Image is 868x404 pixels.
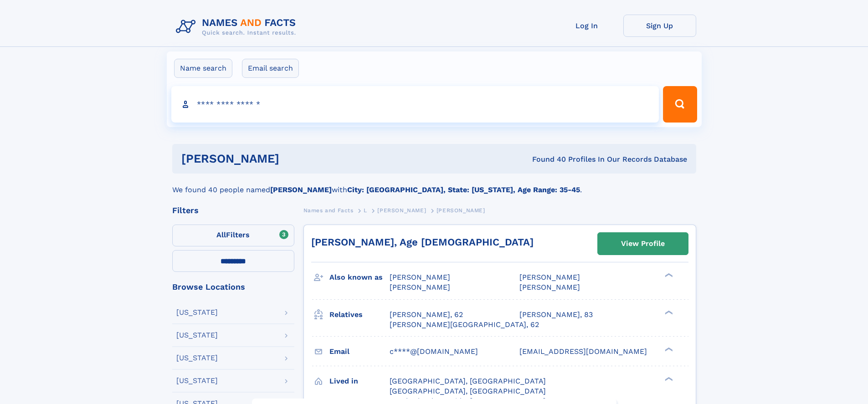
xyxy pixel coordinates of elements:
[172,225,294,246] label: Filters
[519,347,647,356] span: [EMAIL_ADDRESS][DOMAIN_NAME]
[377,205,426,216] a: [PERSON_NAME]
[311,236,534,248] a: [PERSON_NAME], Age [DEMOGRAPHIC_DATA]
[216,230,226,239] span: All
[329,373,390,389] h3: Lived in
[377,207,426,214] span: [PERSON_NAME]
[176,377,218,384] div: [US_STATE]
[172,174,696,195] div: We found 40 people named with .
[406,154,687,164] div: Found 40 Profiles In Our Records Database
[270,185,332,194] b: [PERSON_NAME]
[621,233,665,254] div: View Profile
[329,270,390,285] h3: Also known as
[663,86,697,123] button: Search Button
[172,206,294,215] div: Filters
[390,273,450,281] span: [PERSON_NAME]
[390,320,539,330] a: [PERSON_NAME][GEOGRAPHIC_DATA], 62
[174,59,232,78] label: Name search
[176,332,218,339] div: [US_STATE]
[663,346,673,352] div: ❯
[176,354,218,362] div: [US_STATE]
[390,283,450,291] span: [PERSON_NAME]
[181,153,406,164] h1: [PERSON_NAME]
[303,205,354,216] a: Names and Facts
[390,377,546,385] span: [GEOGRAPHIC_DATA], [GEOGRAPHIC_DATA]
[663,309,673,315] div: ❯
[623,15,696,37] a: Sign Up
[663,272,673,278] div: ❯
[176,309,218,316] div: [US_STATE]
[172,15,303,39] img: Logo Names and Facts
[171,86,659,123] input: search input
[390,387,546,395] span: [GEOGRAPHIC_DATA], [GEOGRAPHIC_DATA]
[550,15,623,37] a: Log In
[329,344,390,359] h3: Email
[364,207,367,214] span: L
[437,207,485,214] span: [PERSON_NAME]
[329,307,390,322] h3: Relatives
[172,283,294,291] div: Browse Locations
[598,233,688,255] a: View Profile
[519,273,580,281] span: [PERSON_NAME]
[242,59,299,78] label: Email search
[663,376,673,382] div: ❯
[364,205,367,216] a: L
[519,310,593,320] a: [PERSON_NAME], 83
[519,283,580,291] span: [PERSON_NAME]
[347,185,580,194] b: City: [GEOGRAPHIC_DATA], State: [US_STATE], Age Range: 35-45
[390,310,463,320] a: [PERSON_NAME], 62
